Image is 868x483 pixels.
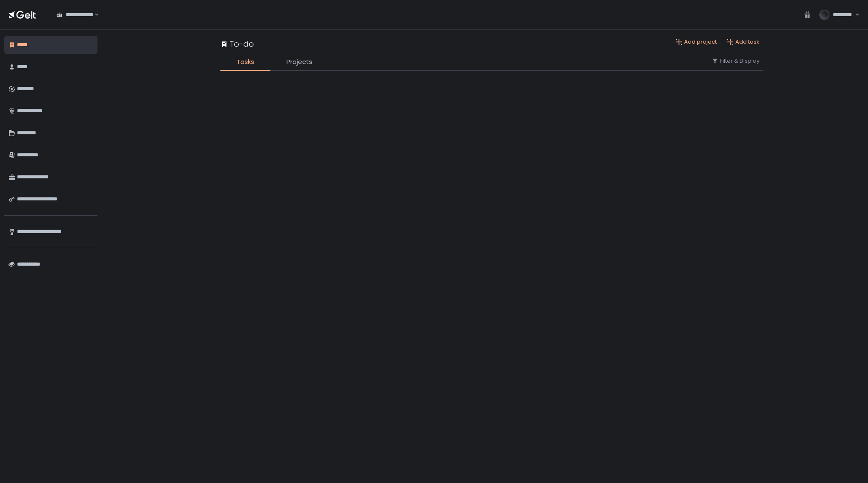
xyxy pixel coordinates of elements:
[712,57,759,65] button: Filter & Display
[220,38,254,50] div: To-do
[727,38,759,46] button: Add task
[287,57,312,67] span: Projects
[51,6,99,24] div: Search for option
[236,57,254,67] span: Tasks
[676,38,717,46] button: Add project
